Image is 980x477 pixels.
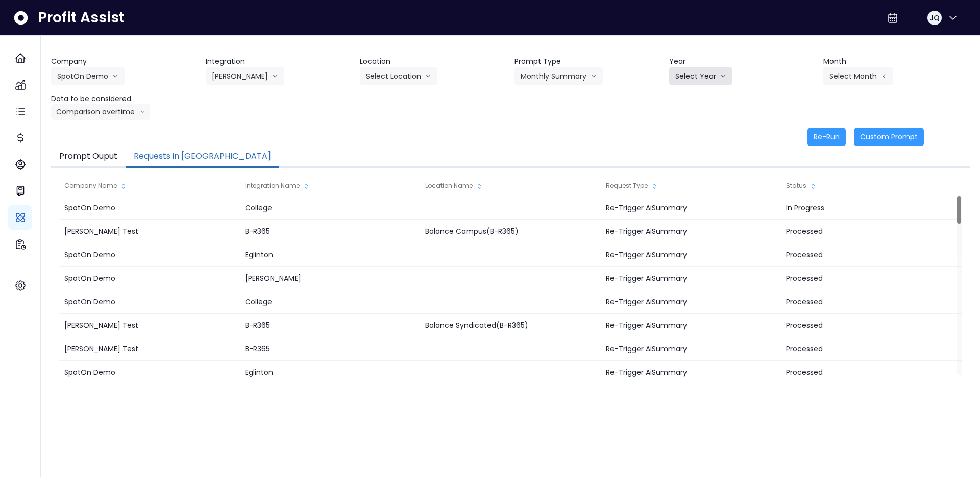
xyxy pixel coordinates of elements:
[51,93,198,104] header: Data to be considered.
[601,220,781,243] div: Re-Trigger AiSummary
[302,182,310,190] svg: sort
[59,314,239,337] div: [PERSON_NAME] Test
[650,182,658,190] svg: sort
[781,337,961,361] div: Processed
[601,337,781,361] div: Re-Trigger AiSummary
[38,9,125,27] span: Profit Assist
[781,267,961,290] div: Processed
[475,182,483,190] svg: sort
[59,337,239,361] div: [PERSON_NAME] Test
[781,290,961,314] div: Processed
[51,56,198,67] header: Company
[514,67,603,85] button: Monthly Summaryarrow down line
[240,220,420,243] div: B-R365
[720,71,726,81] svg: arrow down line
[240,196,420,220] div: College
[601,361,781,384] div: Re-Trigger AiSummary
[59,220,239,243] div: [PERSON_NAME] Test
[854,128,924,146] button: Custom Prompt
[240,314,420,337] div: B-R365
[591,71,597,81] svg: arrow down line
[514,56,661,67] header: Prompt Type
[601,243,781,267] div: Re-Trigger AiSummary
[206,56,352,67] header: Integration
[59,267,239,290] div: SpotOn Demo
[781,361,961,384] div: Processed
[240,267,420,290] div: [PERSON_NAME]
[119,182,128,190] svg: sort
[781,220,961,243] div: Processed
[240,337,420,361] div: B-R365
[601,314,781,337] div: Re-Trigger AiSummary
[59,196,239,220] div: SpotOn Demo
[781,176,961,196] div: Status
[240,290,420,314] div: College
[807,128,846,146] button: Re-Run
[601,267,781,290] div: Re-Trigger AiSummary
[360,56,506,67] header: Location
[59,361,239,384] div: SpotOn Demo
[601,176,781,196] div: Request Type
[51,146,126,168] button: Prompt Ouput
[51,104,150,120] button: Comparison overtimearrow down line
[420,176,600,196] div: Location Name
[823,56,970,67] header: Month
[823,67,893,85] button: Select Montharrow left line
[240,176,420,196] div: Integration Name
[420,220,600,243] div: Balance Campus(B-R365)
[59,243,239,267] div: SpotOn Demo
[360,67,437,85] button: Select Locationarrow down line
[669,56,816,67] header: Year
[929,13,940,23] span: JQ
[781,243,961,267] div: Processed
[781,196,961,220] div: In Progress
[809,182,817,190] svg: sort
[140,107,145,117] svg: arrow down line
[881,71,887,81] svg: arrow left line
[420,314,600,337] div: Balance Syndicated(B-R365)
[59,290,239,314] div: SpotOn Demo
[669,67,732,85] button: Select Yeararrow down line
[59,176,239,196] div: Company Name
[425,71,431,81] svg: arrow down line
[240,243,420,267] div: Eglinton
[601,196,781,220] div: Re-Trigger AiSummary
[781,314,961,337] div: Processed
[51,67,125,85] button: SpotOn Demoarrow down line
[240,361,420,384] div: Eglinton
[112,71,118,81] svg: arrow down line
[126,146,279,168] button: Requests in [GEOGRAPHIC_DATA]
[601,290,781,314] div: Re-Trigger AiSummary
[272,71,278,81] svg: arrow down line
[206,67,284,85] button: [PERSON_NAME]arrow down line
